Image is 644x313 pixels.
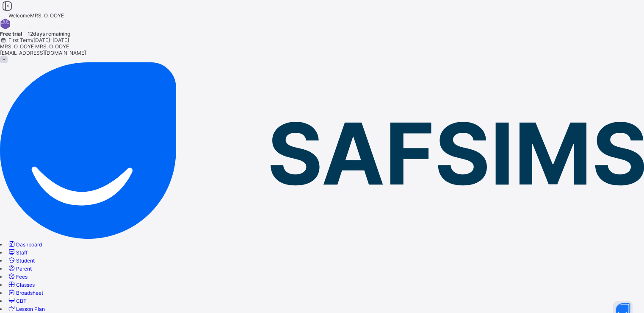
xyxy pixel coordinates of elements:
a: Classes [7,282,35,288]
span: Fees [16,274,28,280]
span: Broadsheet [16,290,43,296]
span: Staff [16,249,28,256]
a: Staff [7,249,28,256]
a: Parent [7,265,32,272]
span: 12 days remaining [28,31,70,37]
a: Fees [7,274,28,280]
span: Lesson Plan [16,306,45,312]
span: CBT [16,298,27,304]
a: Dashboard [7,241,42,248]
span: Student [16,257,35,264]
a: Lesson Plan [7,306,45,312]
a: CBT [7,298,27,304]
span: Classes [16,282,35,288]
a: Student [7,257,35,264]
span: Dashboard [16,241,42,248]
span: Parent [16,265,32,272]
span: Welcome MRS. O. OOYE [8,12,64,19]
a: Broadsheet [7,290,43,296]
button: Open asap [610,283,636,309]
